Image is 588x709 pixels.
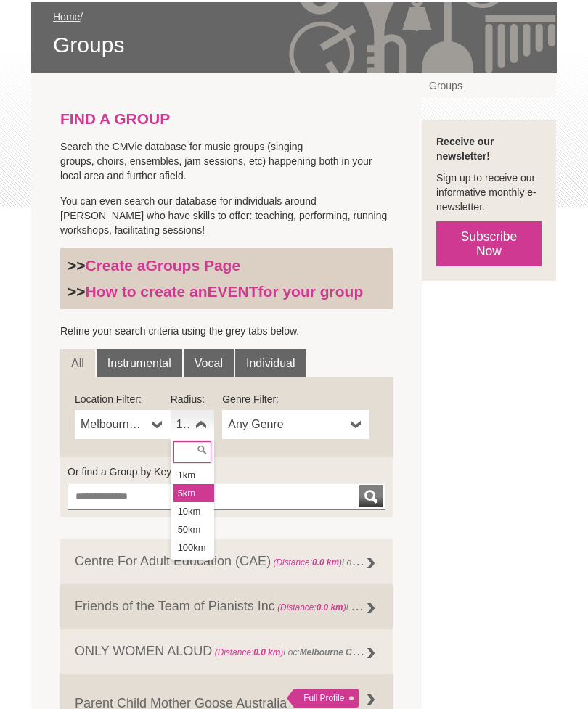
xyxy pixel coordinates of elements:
[60,139,393,183] p: Search the CMVic database for music groups (singing groups, choirs, ensembles, jam sessions, etc)...
[60,584,393,629] a: Friends of the Team of Pianists Inc (Distance:0.0 km)Loc:Various suburbs across [GEOGRAPHIC_DATA]...
[145,257,240,274] strong: Groups Page
[176,416,189,433] span: 10km
[235,349,306,378] a: Individual
[60,349,95,378] a: All
[222,392,369,406] label: Genre Filter:
[68,282,385,301] h3: >>
[317,602,343,612] strong: 0.0 km
[253,647,280,657] strong: 0.0 km
[86,257,241,274] a: Create aGroups Page
[68,256,385,275] h3: >>
[422,73,556,98] a: Groups
[60,539,393,584] a: Centre For Adult Education (CAE) (Distance:0.0 km)Loc:Melbouren, Genre:, Members:
[228,416,345,433] span: Any Genre
[60,629,393,674] a: ONLY WOMEN ALOUD (Distance:0.0 km)Loc:Melbourne CBD, Genre:,
[436,136,494,162] strong: Receive our newsletter!
[212,644,462,658] span: Loc: , Genre: ,
[60,194,393,237] p: You can even search our database for individuals around [PERSON_NAME] who have skills to offer: t...
[208,283,258,300] strong: EVENT
[173,520,214,538] li: 50km
[312,557,339,567] strong: 0.0 km
[277,602,346,612] span: (Distance: )
[53,11,80,22] a: Home
[173,466,214,484] li: 1km
[171,410,214,439] a: 10km
[53,31,535,59] span: Groups
[60,110,170,127] strong: FIND A GROUP
[75,392,171,406] label: Location Filter:
[287,689,359,708] div: Full Profile
[173,484,214,502] li: 5km
[271,554,566,568] span: Loc: , Genre: , Members:
[171,392,214,406] label: Radius:
[53,9,535,59] div: /
[97,349,182,378] a: Instrumental
[86,283,364,300] a: How to create anEVENTfor your group
[173,502,214,520] li: 10km
[184,349,234,378] a: Vocal
[173,538,214,557] li: 100km
[436,171,542,214] p: Sign up to receive our informative monthly e-newsletter.
[215,647,284,657] span: (Distance: )
[81,416,146,433] span: Melbourne CBD
[68,464,385,479] label: Or find a Group by Keywords
[75,410,171,439] a: Melbourne CBD
[273,557,342,567] span: (Distance: )
[60,324,393,338] p: Refine your search criteria using the grey tabs below.
[222,410,369,439] a: Any Genre
[300,644,365,658] strong: Melbourne CBD
[436,221,542,266] a: Subscribe Now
